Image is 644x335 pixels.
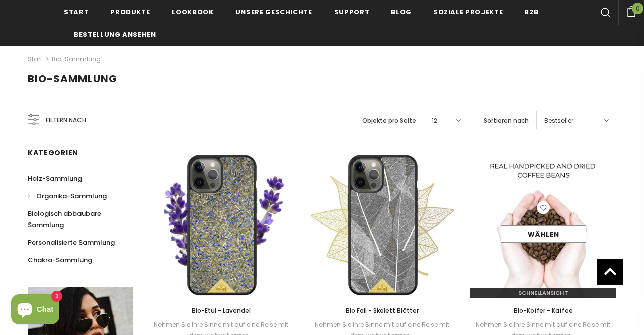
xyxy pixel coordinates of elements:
span: Organika-Sammlung [36,191,107,201]
span: Personalisierte Sammlung [28,238,115,247]
img: Real Handpicked Organic Coffee Beans Held in Hand [470,152,616,298]
span: Blog [391,7,412,17]
span: Bio-Koffer - Kaffee [514,306,573,315]
a: Personalisierte Sammlung [28,234,115,251]
span: B2B [524,7,538,17]
a: Bio-Koffer - Kaffee [470,305,616,316]
a: Organika-Sammlung [28,187,107,205]
span: Bio-Etui - Lavendel [192,306,251,315]
a: 0 [618,5,644,17]
span: Kategorien [28,148,78,158]
span: Biologisch abbaubare Sammlung [28,209,101,230]
span: Filtern nach [46,115,86,126]
span: Bio-Sammlung [28,72,117,86]
span: Unsere Geschichte [235,7,312,17]
a: Bio-Sammlung [52,55,101,63]
span: Holz-Sammlung [28,174,82,183]
a: Wählen [501,225,586,243]
span: Bio Fall - Skelett Blätter [346,306,419,315]
a: Chakra-Sammlung [28,251,92,269]
a: Bestellung ansehen [74,23,156,45]
span: Start [64,7,89,17]
label: Objekte pro Seite [362,116,416,126]
a: Bio Fall - Skelett Blätter [309,305,455,316]
span: Bestseller [544,116,573,126]
span: 12 [432,116,437,126]
span: Soziale Projekte [433,7,503,17]
inbox-online-store-chat: Shopify online store chat [8,294,62,327]
span: Produkte [110,7,150,17]
span: Bestellung ansehen [74,30,156,39]
a: Schnellansicht [470,288,616,298]
span: 0 [632,3,643,14]
span: Chakra-Sammlung [28,255,92,265]
a: Biologisch abbaubare Sammlung [28,205,122,234]
label: Sortieren nach [484,116,529,126]
a: Holz-Sammlung [28,170,82,187]
a: Start [28,53,42,65]
a: Bio-Etui - Lavendel [148,305,294,316]
span: Lookbook [172,7,213,17]
span: Support [334,7,370,17]
span: Schnellansicht [518,289,568,297]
